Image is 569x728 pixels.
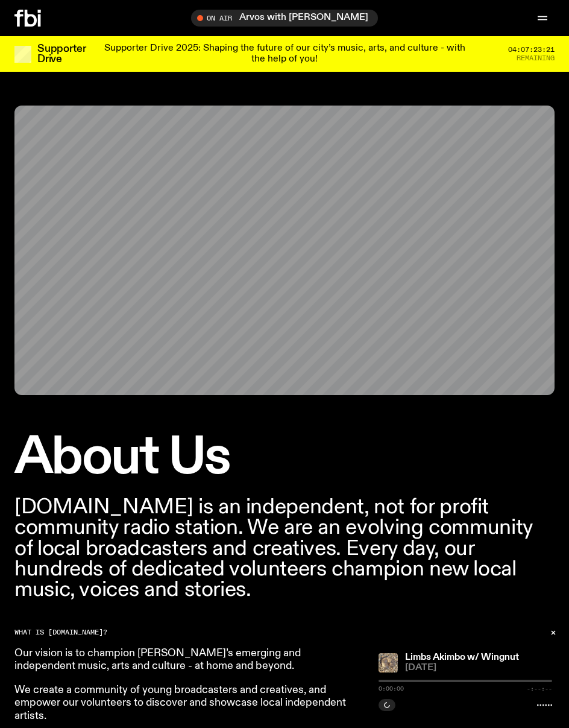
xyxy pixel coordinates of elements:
[527,686,552,692] span: -:--:--
[508,46,555,53] span: 04:07:23:21
[101,43,468,65] p: Supporter Drive 2025: Shaping the future of our city’s music, arts, and culture - with the help o...
[14,434,555,483] h1: About Us
[14,497,555,600] p: [DOMAIN_NAME] is an independent, not for profit community radio station. We are an evolving commu...
[191,10,378,27] button: On AirArvos with [PERSON_NAME]
[14,647,362,673] p: Our vision is to champion [PERSON_NAME]’s emerging and independent music, arts and culture - at h...
[14,684,362,723] p: We create a community of young broadcasters and creatives, and empower our volunteers to discover...
[517,55,555,62] span: Remaining
[14,629,362,636] h2: What is [DOMAIN_NAME]?
[37,44,86,65] h3: Supporter Drive
[405,653,519,662] a: Limbs Akimbo w/ Wingnut
[379,686,404,692] span: 0:00:00
[405,663,552,673] span: [DATE]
